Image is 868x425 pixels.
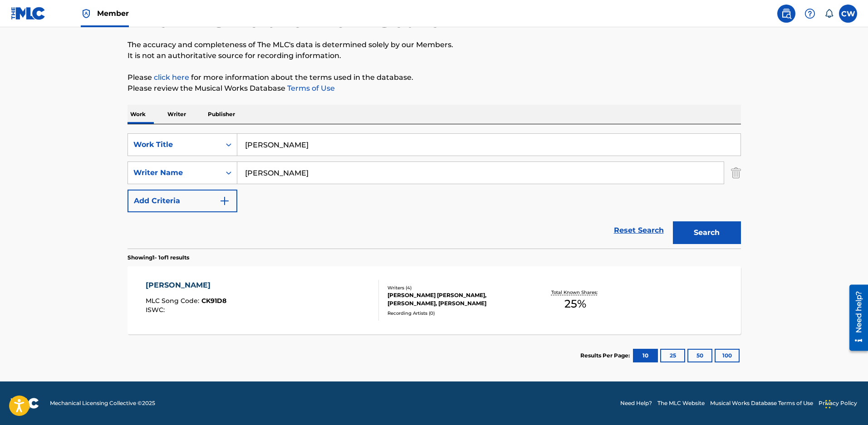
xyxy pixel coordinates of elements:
p: Please for more information about the terms used in the database. [128,72,741,83]
a: [PERSON_NAME]MLC Song Code:CK91D8ISWC:Writers (4)[PERSON_NAME] [PERSON_NAME], [PERSON_NAME], [PER... [128,266,741,334]
div: [PERSON_NAME] [146,280,226,291]
img: Delete Criterion [731,161,741,184]
a: Reset Search [609,220,668,240]
span: ISWC : [146,306,167,314]
div: User Menu [839,5,857,23]
span: 25 % [564,296,586,312]
div: Work Title [133,139,215,150]
img: search [781,8,792,19]
p: It is not an authoritative source for recording information. [128,50,741,61]
button: 100 [715,349,740,362]
img: Top Rightsholder [81,8,92,19]
img: 9d2ae6d4665cec9f34b9.svg [219,195,230,206]
a: Public Search [777,5,795,23]
button: 10 [633,349,658,362]
div: Writer Name [133,167,215,178]
a: The MLC Website [657,399,705,407]
button: 50 [687,349,712,362]
button: Add Criteria [128,190,237,212]
p: Writer [165,105,189,124]
div: Help [801,5,819,23]
p: Publisher [205,105,238,124]
div: Notifications [824,9,834,18]
div: Writers ( 4 ) [387,284,525,291]
span: Member [97,8,129,19]
span: CK91D8 [201,297,226,305]
a: click here [154,73,189,82]
button: 25 [660,349,685,362]
img: help [804,8,815,19]
span: Mechanical Licensing Collective © 2025 [50,399,155,407]
button: Search [673,221,741,244]
div: [PERSON_NAME] [PERSON_NAME], [PERSON_NAME], [PERSON_NAME] [387,291,525,308]
iframe: Resource Center [843,281,868,354]
p: Please review the Musical Works Database [128,83,741,94]
div: Drag [825,391,831,418]
p: Work [128,105,148,124]
a: Musical Works Database Terms of Use [710,399,813,407]
form: Search Form [128,133,741,249]
iframe: Chat Widget [823,381,868,425]
p: Results Per Page: [580,352,632,360]
img: MLC Logo [11,7,46,20]
a: Need Help? [620,399,652,407]
span: MLC Song Code : [146,297,201,305]
div: Recording Artists ( 0 ) [387,310,525,317]
img: logo [11,398,39,409]
a: Terms of Use [285,84,335,93]
p: Total Known Shares: [551,289,600,296]
a: Privacy Policy [819,399,857,407]
p: The accuracy and completeness of The MLC's data is determined solely by our Members. [128,39,741,50]
p: Showing 1 - 1 of 1 results [128,254,189,262]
